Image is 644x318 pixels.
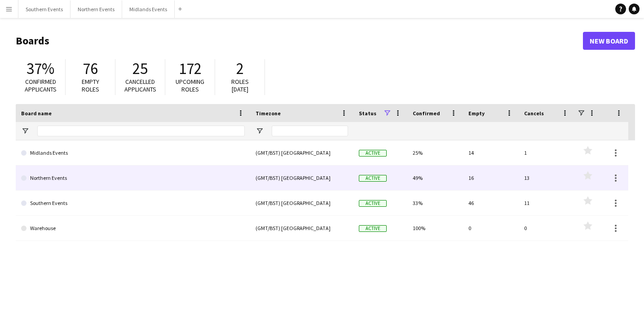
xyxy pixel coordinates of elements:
a: New Board [583,32,635,50]
span: 2 [236,59,244,78]
span: Active [359,225,387,232]
div: 11 [519,191,574,215]
div: (GMT/BST) [GEOGRAPHIC_DATA] [250,166,353,190]
div: 0 [519,216,574,240]
div: 1 [519,140,574,165]
button: Midlands Events [122,0,175,18]
div: 46 [463,191,519,215]
div: 14 [463,140,519,165]
span: 76 [83,59,98,78]
span: Cancelled applicants [124,78,156,93]
span: 37% [26,59,54,78]
a: Northern Events [21,166,245,191]
span: 172 [179,59,202,78]
button: Northern Events [71,0,122,18]
span: Confirmed [413,110,440,117]
div: 33% [407,191,463,215]
input: Board name Filter Input [37,126,245,136]
span: Cancels [524,110,544,117]
span: Confirmed applicants [25,78,57,93]
div: 100% [407,216,463,240]
span: Active [359,150,387,157]
div: (GMT/BST) [GEOGRAPHIC_DATA] [250,191,353,215]
span: Empty [468,110,485,117]
input: Timezone Filter Input [272,126,348,136]
span: Board name [21,110,52,117]
span: Upcoming roles [176,78,204,93]
span: Roles [DATE] [231,78,249,93]
button: Open Filter Menu [21,127,29,135]
span: Status [359,110,376,117]
div: (GMT/BST) [GEOGRAPHIC_DATA] [250,216,353,240]
span: Active [359,175,387,182]
a: Southern Events [21,191,245,216]
span: Empty roles [82,78,99,93]
span: 25 [132,59,148,78]
div: 25% [407,140,463,165]
div: 16 [463,166,519,190]
div: 13 [519,166,574,190]
span: Active [359,200,387,207]
div: 49% [407,166,463,190]
div: (GMT/BST) [GEOGRAPHIC_DATA] [250,140,353,165]
button: Southern Events [18,0,71,18]
a: Midlands Events [21,140,245,166]
span: Timezone [256,110,281,117]
button: Open Filter Menu [256,127,264,135]
h1: Boards [16,34,583,48]
a: Warehouse [21,216,245,241]
div: 0 [463,216,519,240]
